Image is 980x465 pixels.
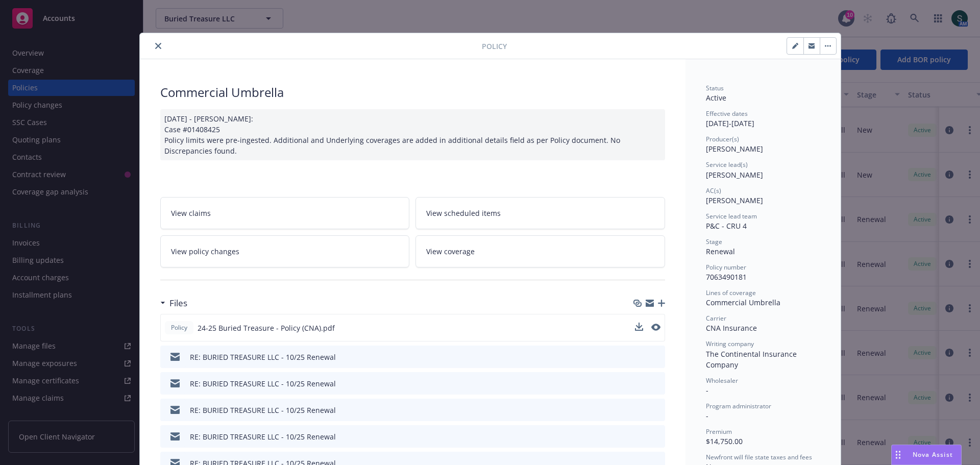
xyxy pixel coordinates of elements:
[190,352,336,362] div: RE: BURIED TREASURE LLC - 10/25 Renewal
[706,339,754,348] span: Writing company
[651,324,660,331] button: preview file
[652,378,661,389] button: preview file
[706,436,743,446] span: $14,750.00
[160,84,665,101] div: Commercial Umbrella
[706,402,771,410] span: Program administrator
[652,431,661,442] button: preview file
[171,208,211,218] span: View claims
[891,445,962,465] button: Nova Assist
[706,135,739,143] span: Producer(s)
[706,427,732,436] span: Premium
[652,352,661,362] button: preview file
[190,378,336,389] div: RE: BURIED TREASURE LLC - 10/25 Renewal
[706,453,812,461] span: Newfront will file state taxes and fees
[706,195,763,205] span: [PERSON_NAME]
[706,263,746,272] span: Policy number
[190,431,336,442] div: RE: BURIED TREASURE LLC - 10/25 Renewal
[160,109,665,160] div: [DATE] - [PERSON_NAME]: Case #01408425 Policy limits were pre-ingested. Additional and Underlying...
[635,323,643,331] button: download file
[160,297,187,310] div: Files
[198,323,335,333] span: 24-25 Buried Treasure - Policy (CNA).pdf
[706,288,756,297] span: Lines of coverage
[169,323,189,332] span: Policy
[706,385,708,395] span: -
[706,109,748,118] span: Effective dates
[415,197,665,229] a: View scheduled items
[706,298,780,307] span: Commercial Umbrella
[635,352,644,362] button: download file
[171,246,239,257] span: View policy changes
[706,84,724,92] span: Status
[706,160,748,169] span: Service lead(s)
[706,411,708,421] span: -
[706,314,726,323] span: Carrier
[706,170,763,180] span: [PERSON_NAME]
[706,376,738,385] span: Wholesaler
[706,109,820,129] div: [DATE] - [DATE]
[706,349,799,370] span: The Continental Insurance Company
[892,445,904,464] div: Drag to move
[635,405,644,415] button: download file
[426,208,501,218] span: View scheduled items
[160,197,410,229] a: View claims
[913,450,953,459] span: Nova Assist
[169,297,187,310] h3: Files
[651,323,660,333] button: preview file
[706,144,763,154] span: [PERSON_NAME]
[415,235,665,267] a: View coverage
[635,431,644,442] button: download file
[426,246,475,257] span: View coverage
[706,93,726,103] span: Active
[635,378,644,389] button: download file
[482,41,507,52] span: Policy
[706,186,721,195] span: AC(s)
[160,235,410,267] a: View policy changes
[152,40,164,52] button: close
[706,272,747,282] span: 7063490181
[652,405,661,415] button: preview file
[706,247,735,256] span: Renewal
[706,221,747,231] span: P&C - CRU 4
[190,405,336,415] div: RE: BURIED TREASURE LLC - 10/25 Renewal
[635,323,643,333] button: download file
[706,237,722,246] span: Stage
[706,212,757,221] span: Service lead team
[706,323,757,333] span: CNA Insurance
